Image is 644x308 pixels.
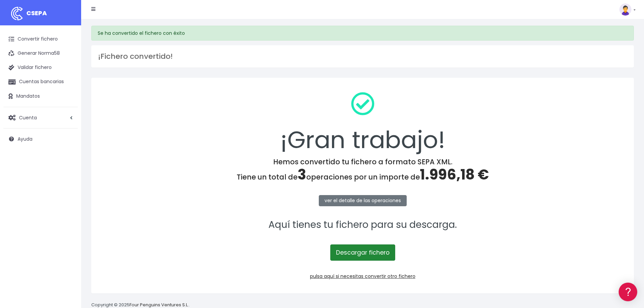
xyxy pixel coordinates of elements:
[420,165,489,185] span: 1.996,18 €
[297,165,306,185] span: 3
[3,132,78,146] a: Ayuda
[3,89,78,103] a: Mandatos
[100,158,625,183] h4: Hemos convertido tu fichero a formato SEPA XML. Tiene un total de operaciones por un importe de
[7,181,128,193] button: Contáctanos
[3,32,78,46] a: Convertir fichero
[19,114,37,121] span: Cuenta
[3,61,78,75] a: Validar fichero
[100,87,625,158] div: ¡Gran trabajo!
[100,217,625,233] p: Aquí tienes tu fichero para su descarga.
[98,52,627,61] h3: ¡Fichero convertido!
[7,145,128,156] a: General
[310,273,415,280] a: pulsa aquí si necesitas convertir otro fichero
[3,111,78,125] a: Cuenta
[18,136,32,142] span: Ayuda
[7,75,128,81] div: Convertir ficheros
[7,47,128,53] div: Información general
[3,75,78,89] a: Cuentas bancarias
[319,195,407,206] a: ver el detalle de las operaciones
[91,26,634,41] div: Se ha convertido el fichero con éxito
[619,3,631,16] img: profile
[330,244,395,261] a: Descargar fichero
[7,96,128,106] a: Problemas habituales
[7,173,128,183] a: API
[26,9,47,17] span: CSEPA
[7,117,128,127] a: Perfiles de empresas
[8,5,25,22] img: logo
[93,195,130,201] a: POWERED BY ENCHANT
[7,162,128,169] div: Programadores
[7,134,128,141] div: Facturación
[7,57,128,68] a: Información general
[7,106,128,117] a: Videotutoriales
[129,302,189,308] a: Four Penguins Ventures S.L.
[3,46,78,61] a: Generar Norma58
[7,86,128,96] a: Formatos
